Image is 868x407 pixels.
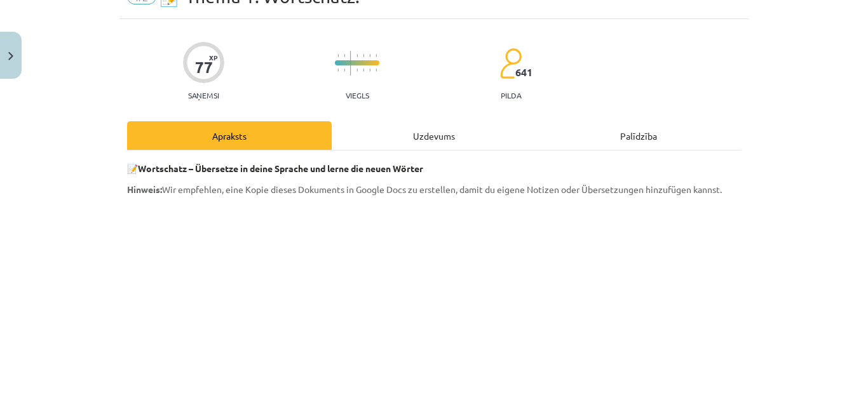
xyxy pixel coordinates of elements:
img: icon-short-line-57e1e144782c952c97e751825c79c345078a6d821885a25fce030b3d8c18986b.svg [369,69,370,72]
img: icon-short-line-57e1e144782c952c97e751825c79c345078a6d821885a25fce030b3d8c18986b.svg [363,69,364,72]
p: 📝 [127,162,741,175]
img: icon-short-line-57e1e144782c952c97e751825c79c345078a6d821885a25fce030b3d8c18986b.svg [369,54,370,57]
img: icon-short-line-57e1e144782c952c97e751825c79c345078a6d821885a25fce030b3d8c18986b.svg [363,54,364,57]
span: 641 [515,67,532,78]
img: icon-short-line-57e1e144782c952c97e751825c79c345078a6d821885a25fce030b3d8c18986b.svg [337,54,339,57]
img: icon-long-line-d9ea69661e0d244f92f715978eff75569469978d946b2353a9bb055b3ed8787d.svg [350,51,351,76]
div: 77 [195,58,213,76]
span: XP [209,54,217,61]
p: pilda [501,91,521,100]
img: icon-close-lesson-0947bae3869378f0d4975bcd49f059093ad1ed9edebbc8119c70593378902aed.svg [8,52,13,60]
strong: Wortschatz – Übersetze in deine Sprache und lerne die neuen Wörter [138,163,423,174]
strong: Hinweis: [127,183,162,195]
span: Wir empfehlen, eine Kopie dieses Dokuments in Google Docs zu erstellen, damit du eigene Notizen o... [127,183,722,195]
img: icon-short-line-57e1e144782c952c97e751825c79c345078a6d821885a25fce030b3d8c18986b.svg [344,54,345,57]
div: Apraksts [127,121,332,150]
img: icon-short-line-57e1e144782c952c97e751825c79c345078a6d821885a25fce030b3d8c18986b.svg [344,69,345,72]
div: Uzdevums [332,121,536,150]
img: icon-short-line-57e1e144782c952c97e751825c79c345078a6d821885a25fce030b3d8c18986b.svg [337,69,339,72]
img: icon-short-line-57e1e144782c952c97e751825c79c345078a6d821885a25fce030b3d8c18986b.svg [376,69,377,72]
p: Viegls [346,91,369,100]
img: icon-short-line-57e1e144782c952c97e751825c79c345078a6d821885a25fce030b3d8c18986b.svg [376,54,377,57]
img: icon-short-line-57e1e144782c952c97e751825c79c345078a6d821885a25fce030b3d8c18986b.svg [356,54,358,57]
img: icon-short-line-57e1e144782c952c97e751825c79c345078a6d821885a25fce030b3d8c18986b.svg [356,69,358,72]
div: Palīdzība [536,121,741,150]
img: students-c634bb4e5e11cddfef0936a35e636f08e4e9abd3cc4e673bd6f9a4125e45ecb1.svg [499,48,522,79]
p: Saņemsi [183,91,224,100]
